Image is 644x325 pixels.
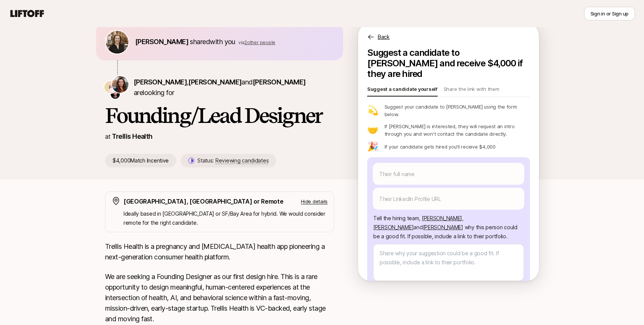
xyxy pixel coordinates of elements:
span: [PERSON_NAME] [135,38,188,46]
h1: Founding/Lead Designer [105,104,334,127]
p: are looking for [134,77,334,98]
span: Reviewing candidates [215,157,269,164]
p: Status: [197,156,269,165]
p: We are seeking a Founding Designer as our first design hire. This is a rare opportunity to design... [105,271,334,324]
p: If [PERSON_NAME] is interested, they will request an intro through you and won't contact the cand... [385,123,530,138]
p: Tell the hiring team, why this person could be a good fit . If possible, include a link to their ... [373,214,524,241]
p: P [109,83,112,92]
img: Ryan Nabat [111,90,120,99]
p: Suggest a candidate yourself [367,85,438,96]
img: e64c3690_f6c5_4b9b_b225_0cd91dfd0a3a.jpg [106,31,128,54]
p: Back [378,32,390,41]
p: at [105,132,110,141]
span: 2 other people [244,40,275,45]
span: [PERSON_NAME] [373,224,414,230]
p: 🤝 [367,126,378,135]
span: [PERSON_NAME] [422,215,462,221]
span: via [238,40,244,45]
p: Share the link with them [444,85,499,96]
p: shared [135,37,275,47]
p: Trellis Health is a pregnancy and [MEDICAL_DATA] health app pioneering a next-generation consumer... [105,241,334,262]
span: , [187,78,241,86]
img: Estelle Giraud [112,76,128,93]
span: [PERSON_NAME] [253,78,306,86]
p: 💫 [367,106,378,115]
p: If your candidate gets hired you'll receive $4,000 [385,143,496,150]
button: Sign in or Sign up [584,7,635,20]
p: Suggest your candidate to [PERSON_NAME] using the form below. [385,103,530,118]
a: Trellis Health [112,132,152,140]
span: [PERSON_NAME] [423,224,463,230]
span: [PERSON_NAME] [134,78,187,86]
p: Hide details [301,198,328,205]
span: and [241,78,305,86]
span: and [414,224,463,230]
p: Suggest a candidate to [PERSON_NAME] and receive $4,000 if they are hired [367,48,530,79]
p: $4,000 Match Incentive [105,154,176,167]
p: [GEOGRAPHIC_DATA], [GEOGRAPHIC_DATA] or Remote [124,196,283,206]
p: 🎉 [367,142,378,151]
span: with you [210,38,235,46]
p: Ideally based in [GEOGRAPHIC_DATA] or SF/Bay Area for hybrid. We would consider remote for the ri... [124,209,328,227]
span: [PERSON_NAME] [188,78,241,86]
